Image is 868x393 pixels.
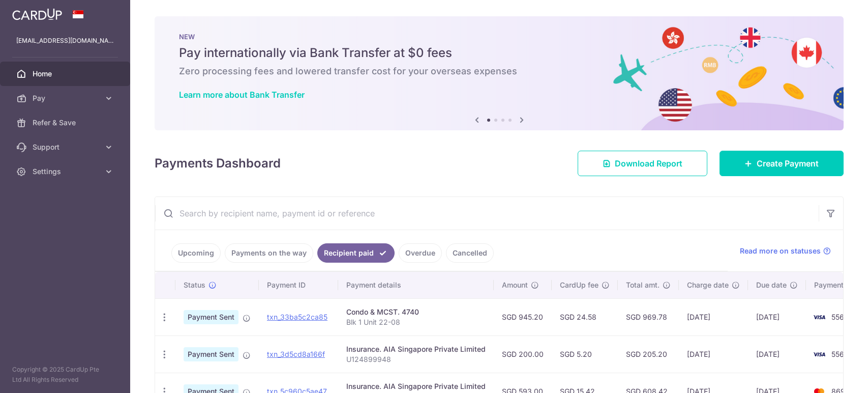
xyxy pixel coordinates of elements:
[155,197,819,230] input: Search by recipient name, payment id or reference
[618,298,679,335] td: SGD 969.78
[12,8,62,20] img: CardUp
[184,310,238,324] span: Payment Sent
[615,157,682,170] span: Download Report
[259,272,338,298] th: Payment ID
[155,16,844,130] img: Bank transfer banner
[494,335,552,373] td: SGD 200.00
[346,317,486,327] p: Blk 1 Unit 22-08
[748,335,806,373] td: [DATE]
[740,246,831,256] a: Read more on statuses
[399,243,442,263] a: Overdue
[184,347,238,361] span: Payment Sent
[33,166,100,177] span: Settings
[33,142,100,152] span: Support
[831,313,849,321] span: 5560
[831,350,849,358] span: 5560
[578,151,707,176] a: Download Report
[171,243,221,263] a: Upcoming
[179,45,819,61] h5: Pay internationally via Bank Transfer at $0 fees
[687,280,729,290] span: Charge date
[317,243,395,263] a: Recipient paid
[33,93,100,103] span: Pay
[803,362,858,388] iframe: Opens a widget where you can find more information
[552,335,618,373] td: SGD 5.20
[560,280,598,290] span: CardUp fee
[184,280,205,290] span: Status
[346,381,486,391] div: Insurance. AIA Singapore Private Limited
[179,33,819,41] p: NEW
[809,348,829,360] img: Bank Card
[338,272,494,298] th: Payment details
[720,151,844,176] a: Create Payment
[502,280,528,290] span: Amount
[179,90,305,100] a: Learn more about Bank Transfer
[33,69,100,79] span: Home
[552,298,618,335] td: SGD 24.58
[740,246,821,256] span: Read more on statuses
[346,344,486,354] div: Insurance. AIA Singapore Private Limited
[494,298,552,335] td: SGD 945.20
[33,118,100,128] span: Refer & Save
[267,313,327,321] a: txn_33ba5c2ca85
[748,298,806,335] td: [DATE]
[756,280,787,290] span: Due date
[346,354,486,364] p: U124899948
[679,298,748,335] td: [DATE]
[225,243,313,263] a: Payments on the way
[626,280,660,290] span: Total amt.
[809,311,829,323] img: Bank Card
[618,335,679,373] td: SGD 205.20
[679,335,748,373] td: [DATE]
[155,154,281,173] h4: Payments Dashboard
[757,157,819,170] span: Create Payment
[16,36,114,46] p: [EMAIL_ADDRESS][DOMAIN_NAME]
[179,65,819,77] h6: Zero processing fees and lowered transfer cost for your overseas expenses
[267,350,325,358] a: txn_3d5cd8a166f
[346,307,486,317] div: Condo & MCST. 4740
[446,243,494,263] a: Cancelled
